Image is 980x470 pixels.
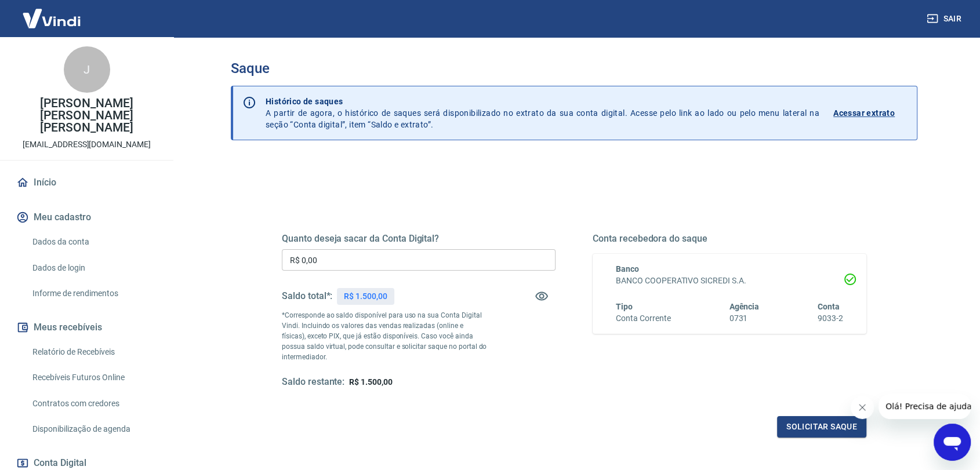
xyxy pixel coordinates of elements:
[28,282,159,305] a: Informe de rendimentos
[266,96,819,130] p: A partir de agora, o histórico de saques será disponibilizado no extrato da sua conta digital. Ac...
[28,392,159,416] a: Contratos com credores
[231,60,917,76] h3: Saque
[266,96,819,107] p: Histórico de saques
[282,310,487,362] p: *Corresponde ao saldo disponível para uso na sua Conta Digital Vindi. Incluindo os valores das ve...
[7,8,97,17] span: Olá! Precisa de ajuda?
[818,302,840,311] span: Conta
[14,205,159,230] button: Meu cadastro
[729,312,759,325] h6: 0731
[616,312,670,325] h6: Conta Corrente
[934,424,971,461] iframe: Botão para abrir a janela de mensagens
[9,97,164,134] p: [PERSON_NAME] [PERSON_NAME] [PERSON_NAME]
[14,170,159,195] a: Início
[28,230,159,254] a: Dados da conta
[851,396,874,419] iframe: Fechar mensagem
[64,46,110,93] div: J
[282,290,332,302] h5: Saldo total*:
[23,139,151,151] p: [EMAIL_ADDRESS][DOMAIN_NAME]
[879,394,971,419] iframe: Mensagem da empresa
[777,416,866,438] button: Solicitar saque
[344,290,387,303] p: R$ 1.500,00
[282,233,556,245] h5: Quanto deseja sacar da Conta Digital?
[616,264,639,274] span: Banco
[28,256,159,280] a: Dados de login
[729,302,759,311] span: Agência
[282,376,344,388] h5: Saldo restante:
[616,302,633,311] span: Tipo
[924,8,966,30] button: Sair
[818,312,843,325] h6: 9033-2
[28,340,159,364] a: Relatório de Recebíveis
[349,377,392,387] span: R$ 1.500,00
[14,315,159,340] button: Meus recebíveis
[14,1,89,36] img: Vindi
[28,366,159,389] a: Recebíveis Futuros Online
[833,96,908,130] a: Acessar extrato
[28,417,159,441] a: Disponibilização de agenda
[833,107,895,119] p: Acessar extrato
[616,275,843,287] h6: BANCO COOPERATIVO SICREDI S.A.
[593,233,866,245] h5: Conta recebedora do saque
